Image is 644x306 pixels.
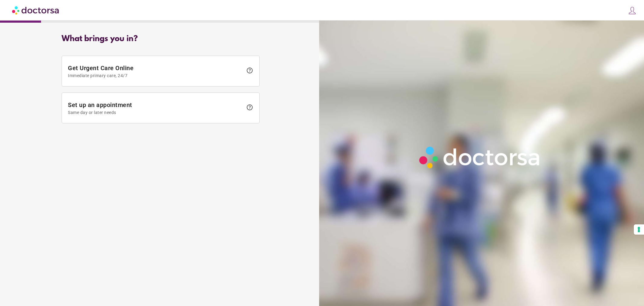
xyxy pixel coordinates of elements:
img: icons8-customer-100.png [628,6,636,15]
button: Your consent preferences for tracking technologies [634,224,644,235]
span: Get Urgent Care Online [68,64,243,78]
img: Logo-Doctorsa-trans-White-partial-flat.png [416,143,545,172]
img: Doctorsa.com [12,3,60,17]
span: Immediate primary care, 24/7 [68,73,243,78]
div: What brings you in? [62,34,260,44]
span: Same day or later needs [68,110,243,115]
span: help [246,67,253,74]
span: help [246,104,253,111]
span: Set up an appointment [68,101,243,115]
